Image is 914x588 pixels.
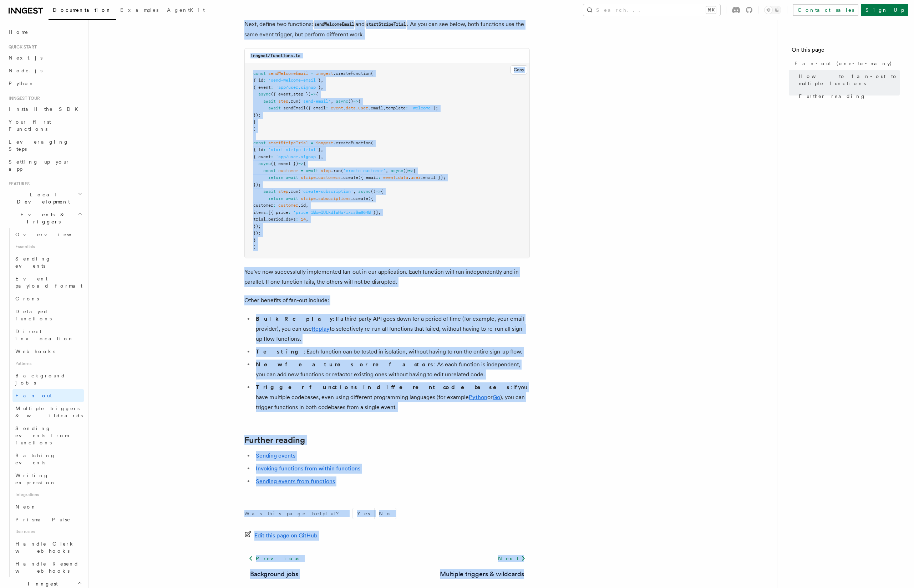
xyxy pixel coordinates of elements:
span: 'send-welcome-email' [268,78,318,83]
span: { id [253,78,263,83]
span: Quick start [6,44,37,50]
a: Fan-out (one-to-many) [792,57,900,70]
span: : [406,105,408,110]
span: How to fan-out to multiple functions [799,73,900,87]
span: Patterns [12,358,84,369]
span: 14 [301,217,306,222]
a: Handle Clerk webhooks [12,537,84,557]
span: Local Development [6,191,78,205]
kbd: ⌘K [706,6,716,14]
span: Crons [15,296,39,301]
span: => [353,99,358,104]
span: .create [341,175,358,180]
span: ({ event }) [271,161,298,166]
li: : Each function can be tested in isolation, without having to run the entire sign-up flow. [254,347,530,357]
span: , [383,105,386,110]
span: ( [298,99,301,104]
strong: Trigger functions in different codebases [256,384,511,391]
a: Sending events from functions [256,478,335,485]
a: Next [494,552,530,565]
span: AgentKit [167,7,205,13]
span: items [253,210,266,215]
span: .run [331,168,341,173]
span: : [326,105,328,110]
span: ({ [368,196,373,201]
span: 'create-customer' [343,168,386,173]
span: sendWelcomeEmail [268,71,308,76]
a: Webhooks [12,345,84,358]
span: stripe [301,175,316,180]
span: Install the SDK [9,106,82,112]
a: Edit this page on GitHub [244,531,318,541]
span: }); [253,231,261,236]
span: .createFunction [333,71,371,76]
a: Writing expression [12,469,84,489]
span: Sending events [15,256,51,269]
span: : [266,210,268,215]
span: 'app/user.signup' [276,85,318,90]
strong: New features or refactors [256,361,434,368]
span: . [396,175,398,180]
span: ({ email [306,105,326,110]
a: AgentKit [163,2,209,19]
span: Further reading [799,93,866,100]
li: : If a third-party API goes down for a period of time (for example, your email provider), you can... [254,314,530,344]
span: inngest [316,140,333,145]
span: , [331,99,333,104]
span: ) [253,127,256,131]
span: }); [253,182,261,187]
a: Your first Functions [6,115,84,135]
strong: Testing [256,348,304,355]
a: Install the SDK [6,103,84,115]
span: customers [318,175,341,180]
p: Was this page helpful? [244,510,344,517]
span: () [371,189,376,194]
span: Setting up your app [9,159,70,172]
span: Neon [15,504,37,510]
a: Background jobs [12,369,84,389]
span: ({ event [271,92,291,97]
span: : [378,175,381,180]
code: startStripeTrial [365,21,407,27]
span: .run [288,99,298,104]
span: () [348,99,353,104]
span: Handle Clerk webhooks [15,541,75,554]
span: . [316,196,318,201]
span: , [306,203,308,208]
span: , [306,217,308,222]
span: } [318,154,321,159]
span: subscriptions [318,196,351,201]
span: Leveraging Steps [9,139,69,152]
a: Fan out [12,389,84,402]
a: Neon [12,500,84,513]
span: const [253,71,266,76]
span: Node.js [9,68,42,73]
span: .id [298,203,306,208]
button: Copy [511,65,527,74]
span: , [353,189,356,194]
span: } [253,119,256,124]
span: 'create-subscription' [301,189,353,194]
span: Documentation [53,7,112,13]
span: { [413,168,416,173]
span: async [258,92,271,97]
a: Multiple triggers & wildcards [12,402,84,422]
span: await [268,105,281,110]
span: , [321,85,323,90]
span: Handle Resend webhooks [15,561,79,574]
span: Fan-out (one-to-many) [794,60,892,67]
span: await [263,99,276,104]
a: Go [493,394,500,401]
a: Sending events from functions [12,422,84,449]
span: const [263,168,276,173]
span: Examples [120,7,158,13]
span: : [271,85,273,90]
a: Delayed functions [12,305,84,325]
a: Invoking functions from within functions [256,465,360,472]
span: customer [278,168,298,173]
span: customer [278,203,298,208]
span: Your first Functions [9,119,51,132]
a: Next.js [6,51,84,64]
span: .create [351,196,368,201]
a: Previous [244,552,303,565]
